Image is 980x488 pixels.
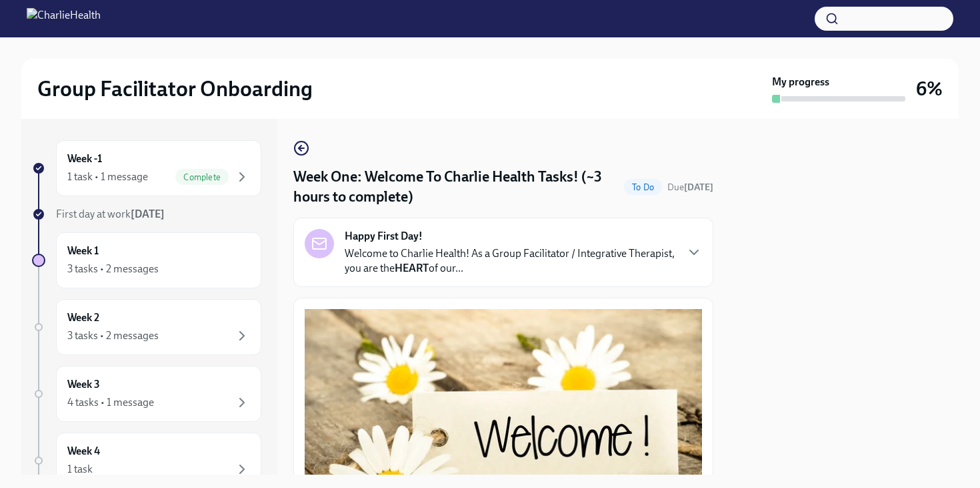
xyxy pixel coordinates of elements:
[395,262,429,274] strong: HEART
[32,140,261,196] a: Week -11 task • 1 messageComplete
[131,208,165,220] strong: [DATE]
[32,232,261,288] a: Week 13 tasks • 2 messages
[32,366,261,422] a: Week 34 tasks • 1 message
[56,208,165,220] span: First day at work
[67,328,159,343] div: 3 tasks • 2 messages
[684,182,713,193] strong: [DATE]
[667,182,713,193] span: Due
[624,182,662,192] span: To Do
[916,77,943,101] h3: 6%
[67,152,102,166] h6: Week -1
[67,170,148,184] div: 1 task • 1 message
[67,462,93,477] div: 1 task
[345,229,423,244] strong: Happy First Day!
[67,377,100,392] h6: Week 3
[345,246,675,276] p: Welcome to Charlie Health! As a Group Facilitator / Integrative Therapist, you are the of our...
[67,244,99,258] h6: Week 1
[175,172,229,182] span: Complete
[32,299,261,355] a: Week 23 tasks • 2 messages
[37,75,313,102] h2: Group Facilitator Onboarding
[772,75,829,89] strong: My progress
[67,262,159,276] div: 3 tasks • 2 messages
[67,444,100,459] h6: Week 4
[67,395,154,410] div: 4 tasks • 1 message
[27,8,101,29] img: CharlieHealth
[67,310,99,325] h6: Week 2
[32,207,261,222] a: First day at work[DATE]
[293,167,619,207] h4: Week One: Welcome To Charlie Health Tasks! (~3 hours to complete)
[667,181,713,194] span: September 9th, 2025 09:00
